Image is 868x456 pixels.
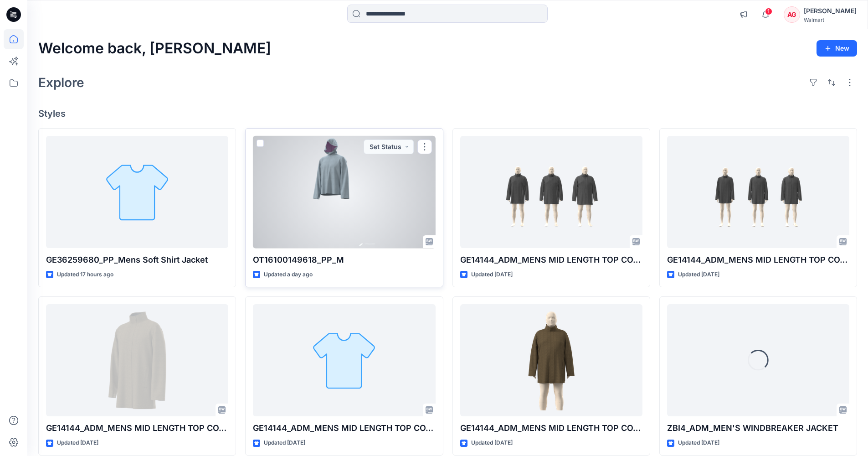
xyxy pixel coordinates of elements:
[667,136,849,249] a: GE14144_ADM_MENS MID LENGTH TOP COAT_S-L
[253,422,435,435] p: GE14144_ADM_MENS MID LENGTH TOP COAT_2XXL_IMAGES
[784,6,800,23] div: AG
[817,40,857,57] button: New
[678,438,719,448] p: Updated [DATE]
[38,108,857,119] h4: Styles
[460,136,642,249] a: GE14144_ADM_MENS MID LENGTH TOP COAT_XL-3XL
[804,5,857,16] div: [PERSON_NAME]
[38,75,84,90] h2: Explore
[264,438,305,448] p: Updated [DATE]
[471,438,513,448] p: Updated [DATE]
[46,304,228,417] a: GE14144_ADM_MENS MID LENGTH TOP COAT_MED
[46,254,228,266] p: GE36259680_PP_Mens Soft Shirt Jacket
[253,304,435,417] a: GE14144_ADM_MENS MID LENGTH TOP COAT_2XXL_IMAGES
[57,270,113,280] p: Updated 17 hours ago
[667,254,849,266] p: GE14144_ADM_MENS MID LENGTH TOP COAT_S-L
[678,270,719,280] p: Updated [DATE]
[667,422,849,435] p: ZBI4_ADM_MEN'S WINDBREAKER JACKET
[460,422,642,435] p: GE14144_ADM_MENS MID LENGTH TOP COAT_2XXL
[253,254,435,266] p: OT16100149618_PP_M
[460,304,642,417] a: GE14144_ADM_MENS MID LENGTH TOP COAT_2XXL
[46,136,228,249] a: GE36259680_PP_Mens Soft Shirt Jacket
[765,8,772,15] span: 1
[471,270,513,280] p: Updated [DATE]
[46,422,228,435] p: GE14144_ADM_MENS MID LENGTH TOP COAT_MED
[804,16,857,23] div: Walmart
[460,254,642,266] p: GE14144_ADM_MENS MID LENGTH TOP COAT_XL-3XL
[38,40,271,57] h2: Welcome back, [PERSON_NAME]
[57,438,98,448] p: Updated [DATE]
[264,270,313,280] p: Updated a day ago
[253,136,435,249] a: OT16100149618_PP_M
